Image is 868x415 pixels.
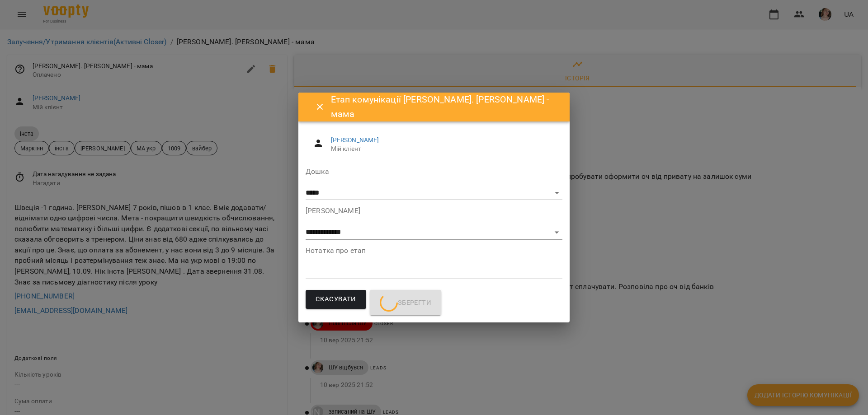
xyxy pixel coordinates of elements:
[331,136,379,144] a: [PERSON_NAME]
[331,145,555,154] span: Мій клієнт
[306,290,366,309] button: Скасувати
[331,93,559,121] h6: Етап комунікації [PERSON_NAME]. [PERSON_NAME] - мама
[309,96,331,118] button: Close
[306,207,562,214] label: [PERSON_NAME]
[306,168,562,175] label: Дошка
[306,247,562,254] label: Нотатка про етап
[316,294,356,305] span: Скасувати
